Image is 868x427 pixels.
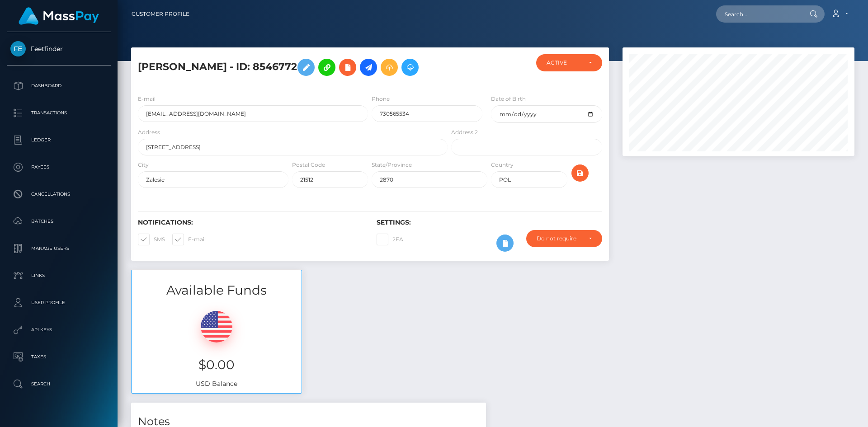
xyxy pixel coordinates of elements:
[377,219,602,226] h6: Settings:
[377,234,403,245] label: 2FA
[10,133,107,147] p: Ledger
[138,54,443,80] h5: [PERSON_NAME] - ID: 8546772
[536,54,602,71] button: ACTIVE
[491,95,526,103] label: Date of Birth
[138,219,363,226] h6: Notifications:
[537,235,581,242] div: Do not require
[7,75,111,97] a: Dashboard
[7,237,111,260] a: Manage Users
[716,5,801,23] input: Search...
[10,242,107,255] p: Manage Users
[132,5,189,23] a: Customer Profile
[10,106,107,120] p: Transactions
[201,311,232,343] img: USD.png
[7,45,111,53] span: Feetfinder
[138,95,156,103] label: E-mail
[10,79,107,93] p: Dashboard
[10,323,107,337] p: API Keys
[10,350,107,364] p: Taxes
[10,41,26,56] img: Feetfinder
[451,128,478,136] label: Address 2
[292,161,325,169] label: Postal Code
[7,183,111,206] a: Cancellations
[360,59,377,76] a: Initiate Payout
[7,346,111,368] a: Taxes
[132,300,302,393] div: USD Balance
[547,59,581,66] div: ACTIVE
[138,128,160,136] label: Address
[7,156,111,178] a: Payees
[10,296,107,310] p: User Profile
[7,264,111,287] a: Links
[172,234,206,245] label: E-mail
[138,356,295,374] h3: $0.00
[10,269,107,282] p: Links
[19,7,99,25] img: MassPay Logo
[10,377,107,391] p: Search
[7,102,111,124] a: Transactions
[372,95,390,103] label: Phone
[7,319,111,341] a: API Keys
[491,161,514,169] label: Country
[10,188,107,201] p: Cancellations
[7,373,111,395] a: Search
[372,161,412,169] label: State/Province
[10,215,107,228] p: Batches
[526,230,602,247] button: Do not require
[138,161,149,169] label: City
[7,291,111,314] a: User Profile
[7,210,111,233] a: Batches
[7,129,111,151] a: Ledger
[132,282,302,299] h3: Available Funds
[138,234,165,245] label: SMS
[10,160,107,174] p: Payees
